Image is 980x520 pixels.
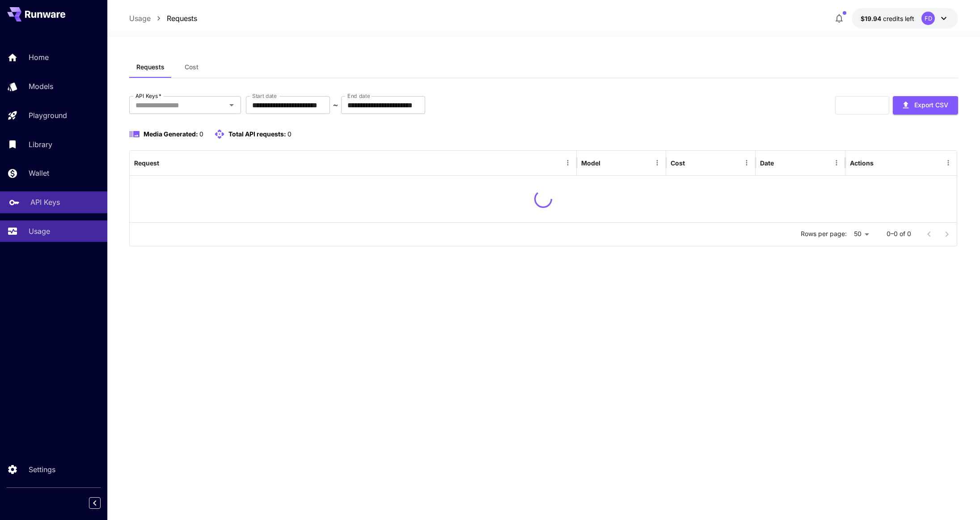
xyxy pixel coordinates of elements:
div: Cost [671,159,685,167]
button: Sort [686,156,698,169]
span: Media Generated: [144,130,198,138]
div: 50 [850,228,872,241]
p: Models [29,81,53,92]
span: Total API requests: [228,130,286,138]
button: Menu [830,156,843,169]
p: ~ [333,100,338,110]
a: Requests [167,13,197,24]
div: Collapse sidebar [96,495,107,511]
label: API Keys [135,92,161,100]
div: FD [921,12,935,25]
span: Cost [185,63,199,71]
div: $19.94458 [861,14,914,23]
label: Start date [252,92,277,100]
div: Request [134,159,159,167]
span: Requests [136,63,165,71]
button: $19.94458FD [852,8,958,29]
button: Menu [651,156,663,169]
p: 0–0 of 0 [887,229,911,238]
p: Wallet [29,168,49,178]
button: Sort [160,156,173,169]
button: Menu [740,156,753,169]
p: Settings [29,464,55,475]
p: Rows per page: [801,229,847,238]
button: Sort [775,156,787,169]
p: Playground [29,110,67,121]
div: Date [760,159,774,167]
button: Menu [942,156,955,169]
button: Export CSV [893,96,958,114]
span: credits left [883,15,914,22]
label: End date [347,92,370,100]
p: API Keys [30,197,60,207]
button: Sort [601,156,614,169]
div: Actions [850,159,874,167]
span: 0 [287,130,291,138]
p: Library [29,139,52,150]
div: Model [581,159,600,167]
a: Usage [129,13,151,24]
span: $19.94 [861,15,883,22]
button: Menu [562,156,574,169]
button: Open [225,99,238,111]
nav: breadcrumb [129,13,197,24]
button: Collapse sidebar [89,497,101,509]
p: Home [29,52,49,63]
span: 0 [199,130,203,138]
p: Usage [29,226,50,237]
